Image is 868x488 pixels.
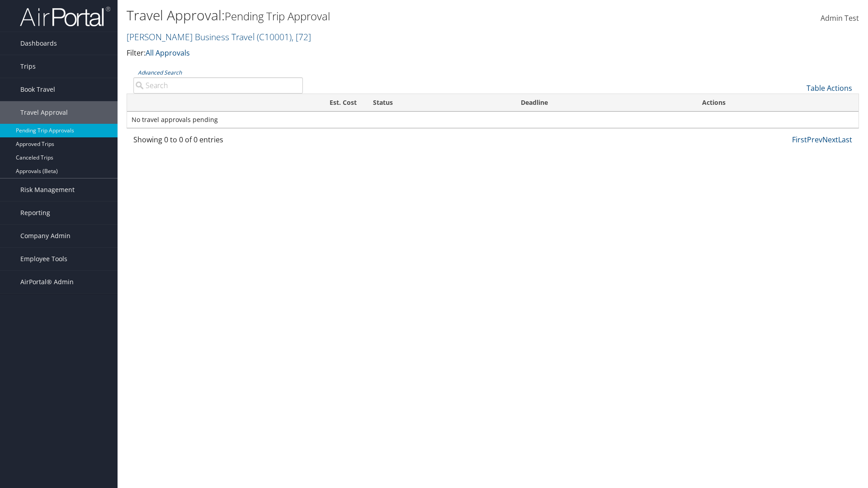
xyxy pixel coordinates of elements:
td: No travel approvals pending [127,112,859,128]
p: Filter: [127,47,615,59]
a: First [792,135,807,145]
a: Table Actions [807,83,852,93]
small: Pending Trip Approval [225,9,330,23]
span: ( C10001 ) [257,31,292,43]
img: airportal-logo.png [20,6,110,27]
span: Reporting [20,202,50,224]
th: Est. Cost: activate to sort column ascending [184,94,365,112]
a: All Approvals [146,48,190,58]
span: Admin Test [821,13,859,23]
th: Deadline: activate to sort column descending [513,94,693,112]
a: [PERSON_NAME] Business Travel [127,31,311,43]
span: Trips [20,55,36,78]
a: Prev [807,135,822,145]
th: Actions [694,94,859,112]
div: Showing 0 to 0 of 0 entries [133,134,303,150]
span: AirPortal® Admin [20,271,74,293]
span: Company Admin [20,225,71,247]
a: Last [838,135,852,145]
span: , [ 72 ] [292,31,311,43]
span: Book Travel [20,78,55,101]
a: Advanced Search [138,69,182,76]
h1: Travel Approval: [127,6,615,25]
input: Advanced Search [133,77,303,94]
span: Dashboards [20,32,57,55]
span: Travel Approval [20,101,68,124]
span: Risk Management [20,178,75,201]
span: Employee Tools [20,248,67,270]
a: Admin Test [821,5,859,33]
th: Status: activate to sort column ascending [365,94,513,112]
a: Next [822,135,838,145]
